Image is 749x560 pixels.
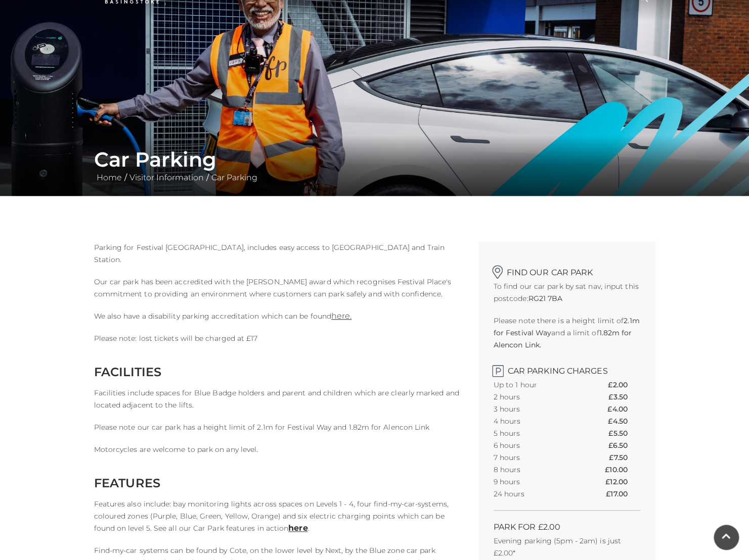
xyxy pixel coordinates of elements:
p: Please note there is a height limit of and a limit of [494,315,640,351]
th: £7.50 [609,451,640,464]
h2: PARK FOR £2.00 [494,522,640,532]
p: Motorcycles are welcome to park on any level. [94,443,463,455]
p: Facilities include spaces for Blue Badge holders and parent and children which are clearly marked... [94,387,463,411]
p: Our car park has been accredited with the [PERSON_NAME] award which recognises Festival Place's c... [94,276,463,300]
a: Home [94,173,124,182]
p: Features also include: bay monitoring lights across spaces on Levels 1 - 4, four find-my-car-syst... [94,498,463,534]
th: £5.50 [608,427,640,439]
th: £17.00 [606,488,640,500]
p: Please note: lost tickets will be charged at £17 [94,332,463,344]
a: Car Parking [209,173,260,182]
th: 2 hours [494,391,575,403]
div: / / [86,147,663,184]
th: 6 hours [494,439,575,451]
th: £10.00 [605,464,640,476]
th: 4 hours [494,415,575,427]
th: £3.50 [608,391,640,403]
th: 5 hours [494,427,575,439]
th: Up to 1 hour [494,379,575,391]
a: here. [331,311,351,321]
p: Please note our car park has a height limit of 2.1m for Festival Way and 1.82m for Alencon Link [94,421,463,433]
p: We also have a disability parking accreditation which can be found [94,310,463,322]
h2: Car Parking Charges [494,361,640,376]
h2: FEATURES [94,476,463,490]
th: 9 hours [494,476,575,488]
p: To find our car park by sat nav, input this postcode: [494,280,640,304]
h1: Car Parking [94,147,655,172]
th: £4.00 [607,403,640,415]
p: Evening parking (5pm - 2am) is just £2.00* [494,535,640,559]
th: 7 hours [494,451,575,464]
th: 3 hours [494,403,575,415]
h2: Find our car park [494,262,640,277]
h2: FACILITIES [94,365,463,379]
th: £2.00 [608,379,640,391]
th: 24 hours [494,488,575,500]
th: £12.00 [605,476,640,488]
th: £4.50 [608,415,640,427]
th: £6.50 [608,439,640,451]
strong: RG21 7BA [528,294,562,303]
th: 8 hours [494,464,575,476]
span: Parking for Festival [GEOGRAPHIC_DATA], includes easy access to [GEOGRAPHIC_DATA] and Train Station. [94,243,445,264]
a: here [288,523,307,533]
a: Visitor Information [127,173,206,182]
